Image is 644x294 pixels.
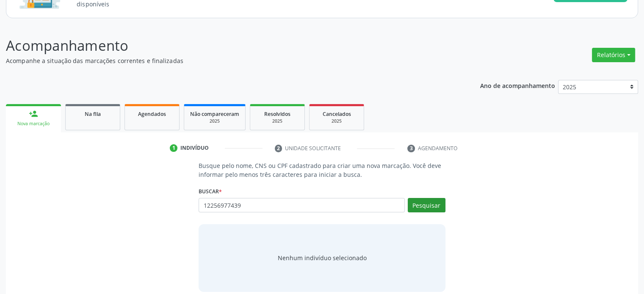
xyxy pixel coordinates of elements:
p: Acompanhamento [6,35,448,56]
span: Agendados [138,110,166,118]
div: Nenhum indivíduo selecionado [278,253,367,262]
div: 2025 [315,118,358,124]
div: 1 [170,144,177,152]
input: Busque por nome, CNS ou CPF [199,198,404,212]
div: Nova marcação [12,121,55,127]
div: Indivíduo [180,144,209,152]
button: Pesquisar [408,198,445,212]
div: 2025 [256,118,299,124]
span: Resolvidos [264,110,290,118]
div: 2025 [190,118,239,124]
p: Busque pelo nome, CNS ou CPF cadastrado para criar uma nova marcação. Você deve informar pelo men... [199,161,445,179]
button: Relatórios [592,48,635,62]
span: Na fila [85,110,101,118]
span: Não compareceram [190,110,239,118]
p: Ano de acompanhamento [480,80,555,91]
span: Cancelados [323,110,351,118]
p: Acompanhe a situação das marcações correntes e finalizadas [6,56,448,65]
label: Buscar [199,185,222,198]
div: person_add [29,109,38,118]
